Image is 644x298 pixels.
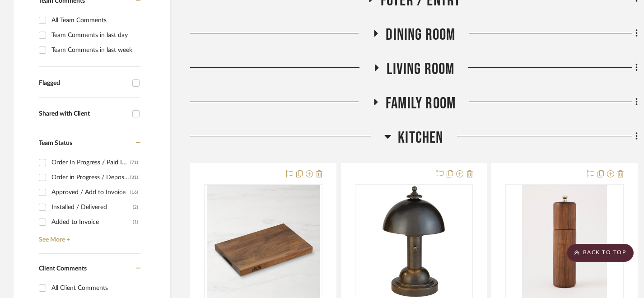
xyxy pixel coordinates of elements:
[522,185,607,298] img: Pepper Spice Mill
[51,281,138,295] div: All Client Comments
[39,110,128,118] div: Shared with Client
[51,28,138,42] div: Team Comments in last day
[398,128,443,148] span: Kitchen
[357,185,470,298] img: Kitchen Counter Lamp
[51,185,130,200] div: Approved / Add to Invoice
[386,94,456,113] span: Family Room
[51,155,130,170] div: Order In Progress / Paid In Full w/ Freight, No Balance due
[51,215,133,229] div: Added to Invoice
[130,185,138,200] div: (16)
[207,185,320,298] img: Rectangular Cutting Board
[133,215,138,229] div: (1)
[133,200,138,214] div: (2)
[130,170,138,185] div: (31)
[386,25,455,45] span: Dining Room
[51,200,133,214] div: Installed / Delivered
[51,170,130,185] div: Order in Progress / Deposit Paid / Balance due
[39,265,87,272] span: Client Comments
[51,13,138,28] div: All Team Comments
[51,43,138,57] div: Team Comments in last week
[387,60,454,79] span: Living Room
[37,229,140,244] a: See More +
[130,155,138,170] div: (71)
[39,140,72,146] span: Team Status
[39,79,128,87] div: Flagged
[567,244,634,262] scroll-to-top-button: BACK TO TOP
